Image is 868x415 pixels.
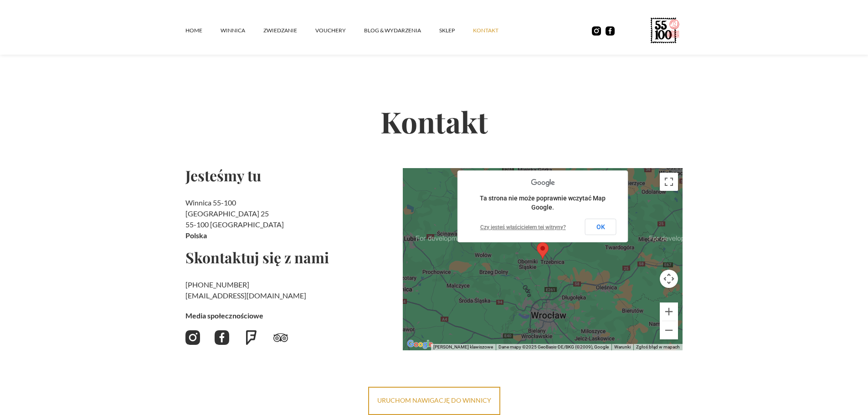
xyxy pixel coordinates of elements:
[537,242,549,259] div: Map pin
[185,291,306,300] a: [EMAIL_ADDRESS][DOMAIN_NAME]
[368,387,500,415] a: uruchom nawigację do winnicy
[185,311,263,320] strong: Media społecznościowe
[614,344,631,349] a: Warunki (otwiera się w nowej karcie)
[660,270,678,288] button: Sterowanie kamerą na mapie
[185,231,207,240] strong: Polska
[405,338,435,350] a: Pokaż ten obszar w Mapach Google (otwiera się w nowym oknie)
[315,17,364,44] a: vouchery
[439,17,473,44] a: SKLEP
[185,75,683,168] h2: Kontakt
[660,302,678,321] button: Powiększ
[364,17,439,44] a: Blog & Wydarzenia
[660,321,678,339] button: Pomniejsz
[185,168,395,183] h2: Jesteśmy tu
[433,344,493,350] button: Skróty klawiszowe
[585,219,616,235] button: OK
[636,344,680,349] a: Zgłoś błąd w mapach
[660,173,678,191] button: Włącz widok pełnoekranowy
[221,17,263,44] a: winnica
[185,17,221,44] a: Home
[263,17,315,44] a: ZWIEDZANIE
[185,250,395,265] h2: Skontaktuj się z nami
[473,17,517,44] a: kontakt
[480,195,606,211] span: Ta strona nie może poprawnie wczytać Map Google.
[480,224,566,231] a: Czy jesteś właścicielem tej witryny?
[185,279,395,301] h2: ‍
[185,280,249,289] a: [PHONE_NUMBER]
[498,344,609,349] span: Dane mapy ©2025 GeoBasis-DE/BKG (©2009), Google
[185,197,395,241] h2: Winnica 55-100 [GEOGRAPHIC_DATA] 25 55-100 [GEOGRAPHIC_DATA]
[405,338,435,350] img: Google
